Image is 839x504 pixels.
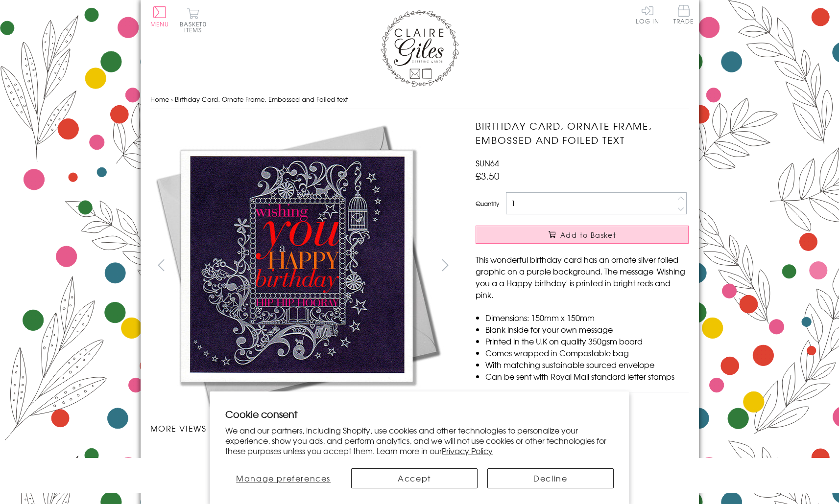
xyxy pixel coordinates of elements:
a: Home [150,94,169,104]
button: Decline [487,468,614,488]
h3: More views [150,422,456,434]
span: Birthday Card, Ornate Frame, Embossed and Foiled text [175,94,348,104]
button: Manage preferences [225,468,341,488]
button: next [434,254,456,276]
p: We and our partners, including Shopify, use cookies and other technologies to personalize your ex... [225,425,614,456]
span: SUN64 [476,157,499,169]
span: 0 items [184,20,207,34]
h2: Cookie consent [225,407,614,421]
a: Trade [673,5,694,26]
span: Manage preferences [236,472,331,484]
a: Privacy Policy [442,445,493,457]
span: Trade [673,5,694,24]
button: Add to Basket [476,226,689,244]
ul: Carousel Pagination [150,444,456,487]
li: With matching sustainable sourced envelope [485,359,689,370]
li: Printed in the U.K on quality 350gsm board [485,335,689,347]
img: Birthday Card, Ornate Frame, Embossed and Foiled text [456,119,750,412]
button: Basket0 items [180,8,207,33]
button: Accept [351,468,478,488]
li: Blank inside for your own message [485,323,689,335]
li: Can be sent with Royal Mail standard letter stamps [485,370,689,382]
nav: breadcrumbs [150,90,689,110]
a: Log In [636,5,659,24]
img: Birthday Card, Ornate Frame, Embossed and Foiled text [150,119,444,412]
button: Menu [150,6,169,27]
p: This wonderful birthday card has an ornate silver foiled graphic on a purple background. The mess... [476,253,689,300]
span: Menu [150,20,169,28]
img: Claire Giles Greetings Cards [381,10,459,87]
span: Add to Basket [560,230,616,240]
button: prev [150,254,172,276]
li: Comes wrapped in Compostable bag [485,347,689,359]
span: £3.50 [476,169,500,183]
span: › [171,94,173,104]
li: Dimensions: 150mm x 150mm [485,312,689,323]
li: Carousel Page 1 (Current Slide) [150,444,227,465]
h1: Birthday Card, Ornate Frame, Embossed and Foiled text [476,119,689,147]
label: Quantity [476,199,499,208]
